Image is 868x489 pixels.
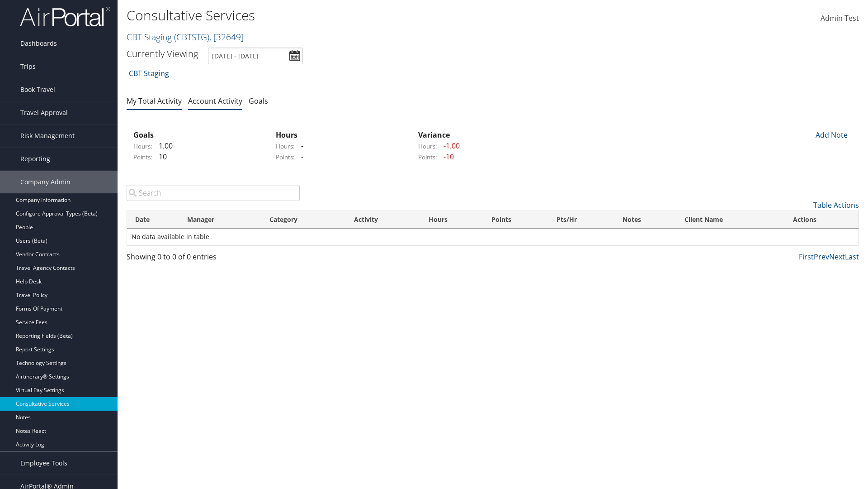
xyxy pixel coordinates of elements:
[127,211,179,229] th: Date: activate to sort column ascending
[249,96,268,106] a: Goals
[799,252,814,262] a: First
[821,13,859,23] span: Admin Test
[127,96,182,106] a: My Total Activity
[127,6,615,25] h1: Consultative Services
[814,252,829,262] a: Prev
[845,252,859,262] a: Last
[809,129,852,140] div: Add Note
[276,130,297,140] strong: Hours
[133,153,152,162] label: Points:
[420,211,484,229] th: Hours
[276,153,295,162] label: Points:
[127,229,859,245] td: No data available in table
[20,6,110,27] img: airportal-logo.png
[179,211,261,229] th: Manager: activate to sort column ascending
[829,252,845,262] a: Next
[20,32,57,55] span: Dashboards
[209,31,244,43] span: , [ 32649 ]
[785,211,859,229] th: Actions
[614,211,676,229] th: Notes
[20,171,71,193] span: Company Admin
[127,31,244,43] a: CBT Staging
[133,142,152,151] label: Hours:
[20,78,55,101] span: Book Travel
[154,152,167,162] span: 10
[20,125,75,147] span: Risk Management
[418,153,437,162] label: Points:
[127,48,198,60] h3: Currently Viewing
[276,142,295,151] label: Hours:
[127,251,300,267] div: Showing 0 to 0 of 0 entries
[418,130,450,140] strong: Variance
[813,200,859,210] a: Table Actions
[20,55,36,78] span: Trips
[20,148,50,170] span: Reporting
[188,96,242,106] a: Account Activity
[127,185,300,201] input: Search
[133,130,154,140] strong: Goals
[439,152,454,162] span: -10
[297,152,303,162] span: -
[548,211,614,229] th: Pts/Hr
[418,142,437,151] label: Hours:
[439,141,460,151] span: -1.00
[346,211,420,229] th: Activity: activate to sort column ascending
[20,101,68,124] span: Travel Approval
[261,211,346,229] th: Category: activate to sort column ascending
[174,31,209,43] span: ( CBTSTG )
[208,48,303,64] input: [DATE] - [DATE]
[129,64,169,82] a: CBT Staging
[483,211,548,229] th: Points
[154,141,173,151] span: 1.00
[821,5,859,33] a: Admin Test
[676,211,785,229] th: Client Name
[20,452,67,475] span: Employee Tools
[297,141,303,151] span: -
